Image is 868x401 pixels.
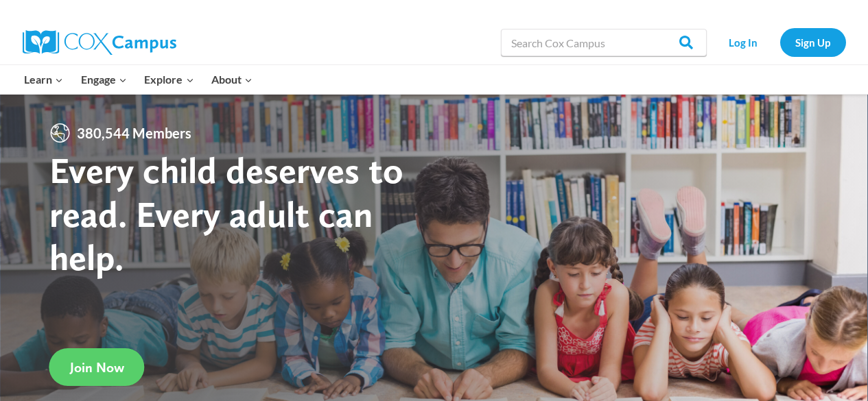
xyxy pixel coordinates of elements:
input: Search Cox Campus [501,29,707,56]
span: 380,544 Members [71,122,197,144]
a: Join Now [49,348,145,386]
strong: Every child deserves to read. Every adult can help. [49,148,403,279]
nav: Secondary Navigation [714,28,846,56]
img: Cox Campus [23,30,176,55]
span: Engage [81,71,127,88]
nav: Primary Navigation [16,65,261,94]
span: Learn [24,71,63,88]
span: Join Now [70,359,124,376]
span: Explore [144,71,193,88]
a: Sign Up [780,28,846,56]
a: Log In [714,28,773,56]
span: About [211,71,253,88]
